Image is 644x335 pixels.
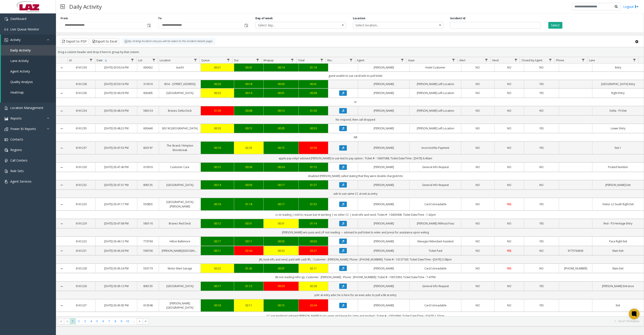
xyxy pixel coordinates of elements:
span: Rule Sets [10,169,24,173]
span: Agent Activity [10,69,30,73]
a: Daily Activity [1,45,56,55]
a: [DATE] 03:47:53 PM [98,146,134,150]
img: 'icon' [4,127,8,131]
a: Braves: Delta Deck [162,109,198,113]
a: [DATE] 03:48:34 PM [98,109,134,113]
span: Lane Activity [10,59,29,63]
img: 'icon' [4,180,8,184]
a: 6161237 [70,146,93,150]
a: Rec. Filter Menu [348,57,354,63]
div: 00:14 [203,183,231,187]
span: Daily Activity [10,48,31,52]
td: NR [67,133,644,141]
a: Lane Activity [1,55,56,66]
button: Select [548,22,562,29]
div: 00:41 [237,65,261,70]
a: 00:05 [266,126,296,130]
a: 01:53 [301,202,326,206]
a: 00:31 [266,221,296,226]
a: YES [527,146,556,150]
a: [PERSON_NAME] Left Location [412,82,458,86]
span: YES [539,146,544,150]
a: NO [497,146,521,150]
img: logout [635,4,638,9]
a: 02:58 [301,146,326,150]
td: disabled [PERSON_NAME] called stating that they were double charged//cto [67,172,644,180]
img: pageIcon [60,1,65,12]
a: 6161239 [70,65,93,70]
span: NO [507,109,511,113]
a: Quality Analysis [1,77,56,87]
a: Agent Filter Menu [399,57,405,63]
a: Collapse Details [56,183,67,187]
span: NO [539,66,544,69]
span: NO [507,82,511,86]
a: [GEOGRAPHIC_DATA] [162,183,198,187]
div: 00:31 [237,221,261,226]
a: 01:15 [301,165,326,169]
div: 00:33 [203,126,231,130]
a: [DATE] 03:48:22 PM [98,126,134,130]
a: 01:27 [301,183,326,187]
a: NO [464,146,491,150]
a: Incorrect/No Payment [412,146,458,150]
a: 00:24 [266,165,296,169]
img: 'icon' [4,38,8,42]
a: 6161223 [70,239,93,243]
a: 00:53 [301,126,326,130]
span: YES [539,126,544,130]
td: cc nt reading | told to rescan but nt working | no other CC | took info and vend; Ticket # : 1040... [67,211,644,219]
span: Toggle popup [244,22,248,28]
a: 890135 [140,183,156,187]
button: Export to Excel [90,38,119,45]
td: guest unable to use card//adv to pull ticket [67,72,644,80]
a: NO [527,109,556,113]
a: 00:20 [203,82,231,86]
td: No respond, then call dropped [67,115,644,124]
a: 00:18 [203,146,231,150]
a: 01:30 [301,109,326,113]
span: Power BI Reports [10,127,36,131]
a: Closed by Agent Filter Menu [547,57,553,63]
a: 550855 [140,202,156,206]
a: 6161232 [70,183,93,187]
a: [PERSON_NAME] [361,146,407,150]
a: NO [464,82,491,86]
a: Queue Filter Menu [225,57,231,63]
a: YES [527,202,556,206]
span: NO [507,126,511,130]
div: 00:11 [237,239,261,243]
a: Vend Filter Menu [513,57,519,63]
span: Reports [10,116,22,120]
a: NO [497,126,521,130]
a: 832 W [GEOGRAPHIC_DATA] [162,126,198,130]
span: Call Centers [10,158,28,162]
a: Heatmap [1,87,56,98]
a: [GEOGRAPHIC_DATA][PERSON_NAME] [162,200,198,208]
a: NO [464,239,491,243]
a: [PERSON_NAME] [361,65,407,70]
span: NO [539,183,544,187]
a: NO [497,221,521,226]
label: To [158,16,162,20]
td: apple pay only// advised [PERSON_NAME] to use text to pay option ; Ticket # : 10607068; Ticket Da... [67,154,644,162]
span: Regions [10,148,22,152]
a: YES [527,126,556,130]
span: NO [507,146,511,150]
a: 00:41 [301,82,326,86]
div: 00:30 [301,239,326,243]
a: NO [497,91,521,95]
a: 6161236 [70,91,93,95]
a: 00:18 [203,202,231,206]
a: BOA - [STREET_ADDRESS] [162,82,198,86]
span: YES [539,222,544,225]
div: 00:12 [203,221,231,226]
a: 310316 [140,82,156,86]
span: Heatmap [10,90,24,94]
a: Logout [623,4,638,9]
